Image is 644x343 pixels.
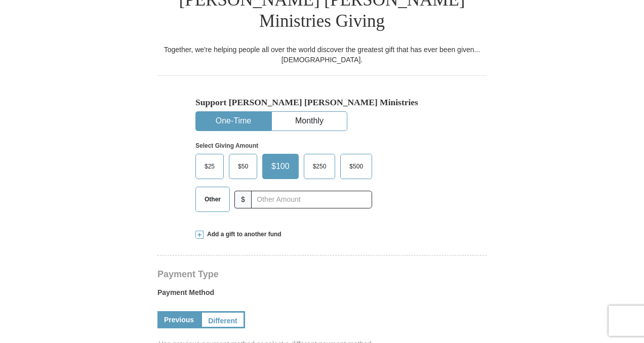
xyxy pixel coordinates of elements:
span: $50 [233,159,253,174]
span: Other [199,192,226,207]
label: Payment Method [157,287,487,303]
a: Previous [157,311,200,328]
strong: Select Giving Amount [195,142,258,149]
button: One-Time [196,112,271,131]
span: Add a gift to another fund [204,230,281,239]
span: $ [234,191,252,208]
h4: Payment Type [157,270,487,278]
a: Different [200,311,245,328]
h5: Support [PERSON_NAME] [PERSON_NAME] Ministries [195,97,449,108]
span: $250 [308,159,332,174]
span: $500 [344,159,368,174]
div: Together, we're helping people all over the world discover the greatest gift that has ever been g... [157,45,487,65]
input: Other Amount [251,191,372,208]
span: $25 [199,159,220,174]
button: Monthly [272,112,347,131]
span: $100 [266,159,295,174]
